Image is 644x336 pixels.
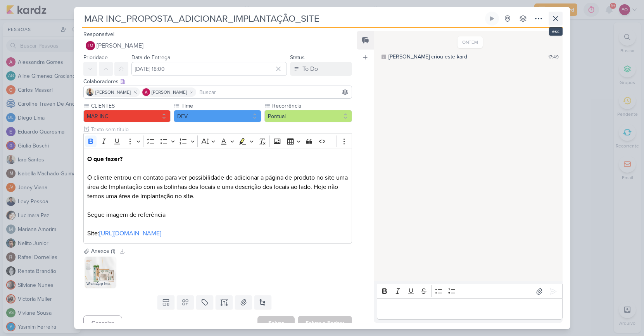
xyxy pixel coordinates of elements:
[290,62,352,76] button: To Do
[82,12,483,26] input: Kard Sem Título
[549,27,563,36] div: esc
[290,54,305,61] label: Status
[83,54,108,61] label: Prioridade
[152,89,187,96] span: [PERSON_NAME]
[377,298,562,320] div: Editor editing area: main
[86,41,95,50] div: Fabio Oliveira
[99,230,161,237] a: [URL][DOMAIN_NAME]
[377,284,562,299] div: Editor toolbar
[264,110,352,122] button: Pontual
[83,31,114,38] label: Responsável
[181,102,261,110] label: Time
[90,102,171,110] label: CLIENTES
[87,155,123,163] strong: O que fazer?
[198,87,350,97] input: Buscar
[302,64,318,74] div: To Do
[95,89,131,96] span: [PERSON_NAME]
[86,88,94,96] img: Iara Santos
[131,54,170,61] label: Data de Entrega
[90,125,352,134] input: Texto sem título
[548,53,559,60] div: 17:49
[131,62,287,76] input: Select a date
[83,315,122,331] button: Cancelar
[85,280,116,288] div: WhatsApp Image [DATE] 12.07.12.jpeg
[489,15,495,22] div: Ligar relógio
[85,257,116,288] img: tFbYGA8bnzTV5TVNNrYHpYSPUEgNVtRi3lZG82G8.jpg
[142,88,150,96] img: Alessandra Gomes
[97,41,143,50] span: [PERSON_NAME]
[83,149,352,244] div: Editor editing area: main
[83,77,352,86] div: Colaboradores
[388,53,467,61] div: [PERSON_NAME] criou este kard
[88,44,93,48] p: FO
[87,154,348,238] p: O cliente entrou em contato para ver possibilidade de adicionar a página de produto no site uma á...
[83,134,352,149] div: Editor toolbar
[91,247,115,255] div: Anexos (1)
[174,110,261,122] button: DEV
[83,39,352,53] button: FO [PERSON_NAME]
[83,110,171,122] button: MAR INC
[271,102,352,110] label: Recorrência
